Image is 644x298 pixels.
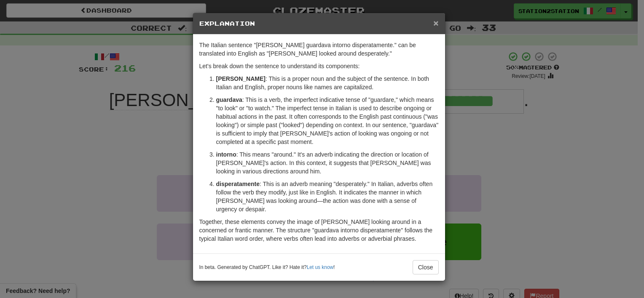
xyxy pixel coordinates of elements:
h5: Explanation [199,19,439,28]
strong: [PERSON_NAME] [216,75,266,82]
strong: intorno [216,151,236,158]
strong: disperatamente [216,181,260,187]
p: : This is an adverb meaning "desperately." In Italian, adverbs often follow the verb they modify,... [216,180,439,213]
p: : This means "around." It's an adverb indicating the direction or location of [PERSON_NAME]'s act... [216,150,439,176]
p: : This is a proper noun and the subject of the sentence. In both Italian and English, proper noun... [216,74,439,91]
p: : This is a verb, the imperfect indicative tense of "guardare," which means "to look" or "to watc... [216,96,439,146]
p: Together, these elements convey the image of [PERSON_NAME] looking around in a concerned or frant... [199,218,439,243]
small: In beta. Generated by ChatGPT. Like it? Hate it? ! [199,264,335,271]
button: Close [413,260,439,274]
button: Close [433,19,438,27]
p: Let's break down the sentence to understand its components: [199,62,439,70]
span: × [433,18,438,28]
a: Let us know [307,264,333,270]
p: The Italian sentence "[PERSON_NAME] guardava intorno disperatamente." can be translated into Engl... [199,41,439,58]
strong: guardava [216,96,242,103]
